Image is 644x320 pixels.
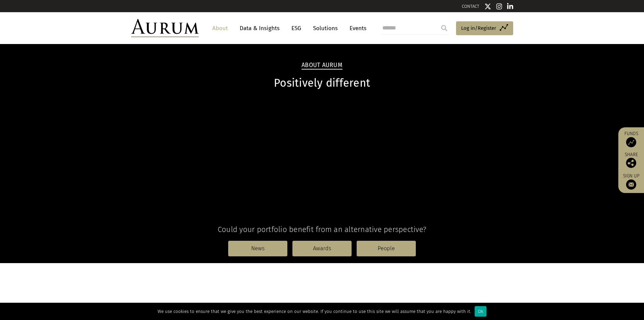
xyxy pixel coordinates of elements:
[209,22,231,35] a: About
[236,22,283,35] a: Data & Insights
[228,241,287,256] a: News
[131,77,513,90] h1: Positively different
[626,137,636,147] img: Access Funds
[456,21,513,36] a: Log in/Register
[131,19,199,37] img: Aurum
[346,22,366,35] a: Events
[622,131,641,147] a: Funds
[622,152,641,168] div: Share
[626,158,636,168] img: Share this post
[622,173,641,190] a: Sign up
[462,4,479,9] a: CONTACT
[357,241,416,256] a: People
[461,24,496,32] span: Log in/Register
[496,3,502,10] img: Instagram icon
[310,22,341,35] a: Solutions
[437,21,451,35] input: Submit
[292,241,352,256] a: Awards
[131,225,513,234] h4: Could your portfolio benefit from an alternative perspective?
[626,179,636,190] img: Sign up to our newsletter
[484,3,491,10] img: Twitter icon
[302,62,342,70] h2: About Aurum
[475,306,486,317] div: Ok
[288,22,305,35] a: ESG
[507,3,513,10] img: Linkedin icon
